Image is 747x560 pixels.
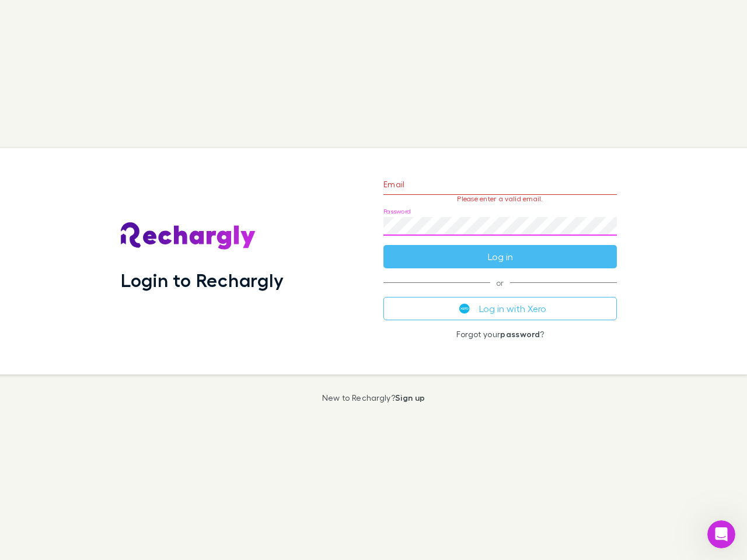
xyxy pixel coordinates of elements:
[121,222,256,250] img: Rechargly's Logo
[500,329,540,339] a: password
[383,282,617,283] span: or
[383,245,617,268] button: Log in
[459,303,470,314] img: Xero's logo
[121,269,284,291] h1: Login to Rechargly
[383,207,411,216] label: Password
[707,520,735,548] iframe: Intercom live chat
[322,393,425,402] p: New to Rechargly?
[383,195,617,203] p: Please enter a valid email.
[383,297,617,320] button: Log in with Xero
[383,330,617,339] p: Forgot your ?
[395,393,425,402] a: Sign up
